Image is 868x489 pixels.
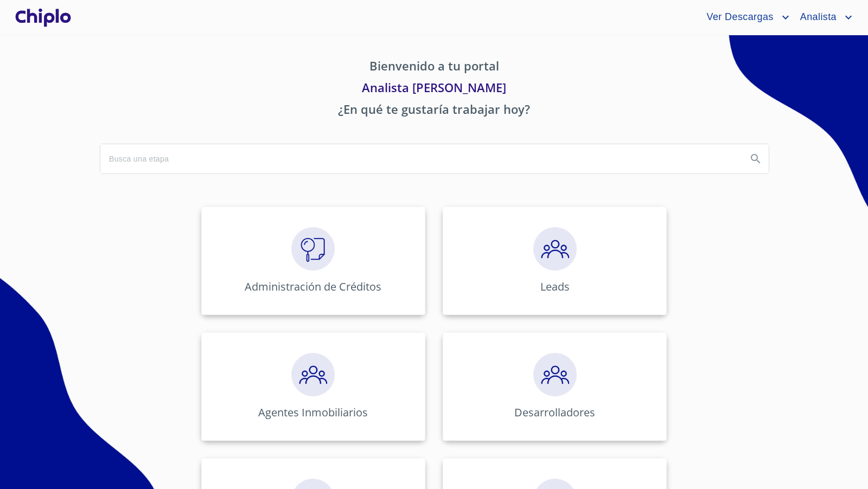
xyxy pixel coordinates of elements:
[291,227,335,271] img: megaClickVerifiacion.png
[743,146,769,172] button: Search
[100,100,768,122] p: ¿En qué te gustaría trabajar hoy?
[698,9,778,26] span: Ver Descargas
[245,279,381,294] p: Administración de Créditos
[100,79,768,100] p: Analista [PERSON_NAME]
[540,279,570,294] p: Leads
[258,405,368,420] p: Agentes Inmobiliarios
[533,227,577,271] img: megaClickPrecalificacion.png
[514,405,595,420] p: Desarrolladores
[792,9,842,26] span: Analista
[100,57,768,79] p: Bienvenido a tu portal
[792,9,855,26] button: account of current user
[698,9,792,26] button: account of current user
[291,353,335,396] img: megaClickPrecalificacion.png
[533,353,577,396] img: megaClickPrecalificacion.png
[100,144,738,173] input: search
